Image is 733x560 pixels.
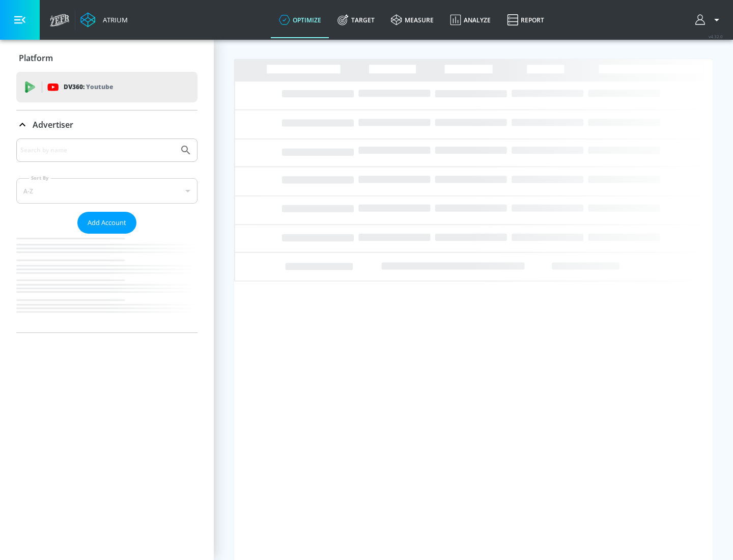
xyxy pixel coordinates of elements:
[77,212,136,234] button: Add Account
[16,44,198,72] div: Platform
[29,175,51,181] label: Sort By
[709,34,723,39] span: v 4.32.0
[383,2,442,38] a: measure
[88,217,126,229] span: Add Account
[16,234,198,332] nav: list of Advertiser
[16,138,198,332] div: Advertiser
[80,12,128,27] a: Atrium
[19,52,53,64] p: Platform
[64,81,113,93] p: DV360:
[16,110,198,139] div: Advertiser
[271,2,329,38] a: optimize
[33,119,73,130] p: Advertiser
[86,81,113,92] p: Youtube
[442,2,499,38] a: Analyze
[16,72,198,102] div: DV360: Youtube
[20,144,175,157] input: Search by name
[99,15,128,24] div: Atrium
[499,2,552,38] a: Report
[329,2,383,38] a: Target
[16,178,198,204] div: A-Z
